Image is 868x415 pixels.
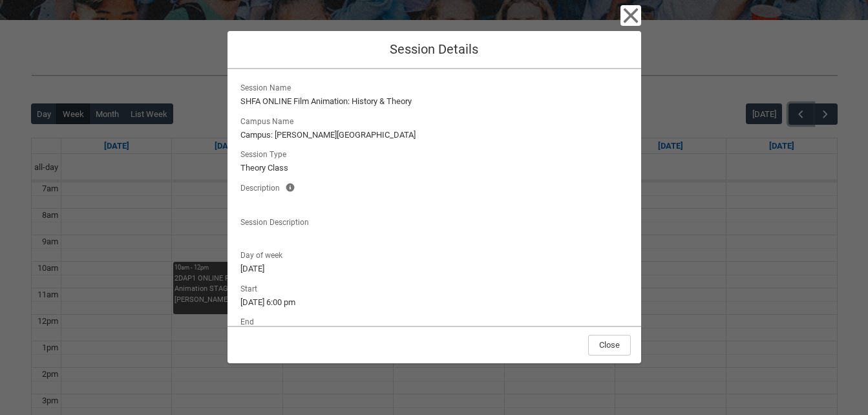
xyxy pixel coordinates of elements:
span: Day of week [240,247,288,261]
lightning-formatted-text: Campus: [PERSON_NAME][GEOGRAPHIC_DATA] [240,129,628,142]
lightning-formatted-text: Theory Class [240,162,628,175]
lightning-formatted-text: [DATE] 6:00 pm [240,296,628,309]
span: End [240,314,259,328]
lightning-formatted-text: [DATE] [240,262,628,275]
span: Session Type [240,146,291,160]
span: Session Name [240,80,296,94]
span: Description [240,180,285,194]
button: Close [588,335,631,356]
span: Session Description [240,214,314,228]
span: Campus Name [240,113,299,127]
span: Session Details [390,41,478,57]
span: Start [240,281,262,295]
button: Close [620,5,641,26]
lightning-formatted-text: SHFA ONLINE Film Animation: History & Theory [240,95,628,108]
